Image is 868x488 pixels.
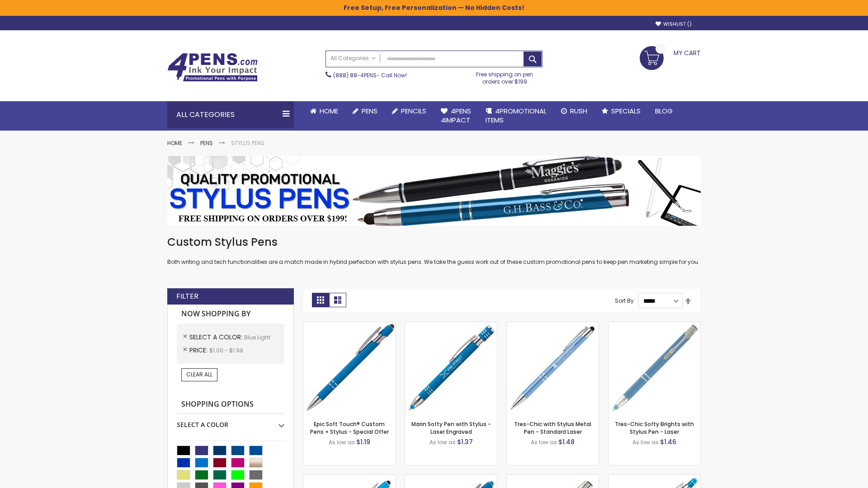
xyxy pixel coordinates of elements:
a: (888) 88-4PENS [333,71,377,79]
a: Blog [648,101,680,121]
span: Select A Color [189,333,244,342]
span: Price [189,346,209,355]
a: Ellipse Stylus Pen - Standard Laser-Blue - Light [303,474,395,482]
div: Free shipping on pen orders over $199 [467,67,543,85]
span: $1.19 [356,437,370,446]
span: Blue Light [244,333,270,341]
span: - Call Now! [333,71,407,79]
a: Tres-Chic with Stylus Metal Pen - Standard Laser-Blue - Light [507,322,599,329]
span: 4PROMOTIONAL ITEMS [486,106,547,125]
span: Pens [362,106,377,116]
a: Tres-Chic with Stylus Metal Pen - Standard Laser [514,420,591,435]
span: Blog [655,106,673,116]
a: All Categories [326,51,380,66]
a: Ellipse Softy Brights with Stylus Pen - Laser-Blue - Light [405,474,497,482]
a: Phoenix Softy Brights with Stylus Pen - Laser-Blue - Light [609,474,700,482]
span: Pencils [401,106,426,116]
span: All Categories [330,55,376,62]
strong: Filter [176,291,198,301]
div: All Categories [167,101,294,128]
span: Specials [611,106,641,116]
img: Tres-Chic with Stylus Metal Pen - Standard Laser-Blue - Light [507,322,599,414]
a: Marin Softy Pen with Stylus - Laser Engraved [411,420,491,435]
a: Pencils [385,101,434,121]
img: 4P-MS8B-Blue - Light [303,322,395,414]
a: 4PROMOTIONALITEMS [478,101,554,131]
div: Select A Color [177,414,284,429]
a: Epic Soft Touch® Custom Pens + Stylus - Special Offer [310,420,389,435]
img: Marin Softy Pen with Stylus - Laser Engraved-Blue - Light [405,322,497,414]
span: As low as [531,438,557,446]
a: 4Pens4impact [434,101,478,131]
strong: Now Shopping by [177,305,284,324]
img: Stylus Pens [167,156,701,226]
div: Both writing and tech functionalities are a match made in hybrid perfection with stylus pens. We ... [167,235,701,266]
a: Marin Softy Pen with Stylus - Laser Engraved-Blue - Light [405,322,497,329]
strong: Grid [312,293,329,307]
a: Tres-Chic Softy Brights with Stylus Pen - Laser-Blue - Light [609,322,700,329]
a: Home [167,139,182,147]
a: Wishlist [656,21,692,28]
span: As low as [329,438,355,446]
img: Tres-Chic Softy Brights with Stylus Pen - Laser-Blue - Light [609,322,700,414]
span: Home [320,106,338,116]
a: Clear All [181,368,217,381]
span: Rush [570,106,587,116]
a: Tres-Chic Touch Pen - Standard Laser-Blue - Light [507,474,599,482]
strong: Shopping Options [177,395,284,414]
a: Tres-Chic Softy Brights with Stylus Pen - Laser [615,420,694,435]
a: 4P-MS8B-Blue - Light [303,322,395,329]
span: 4Pens 4impact [441,106,471,125]
a: Rush [554,101,594,121]
span: As low as [429,438,456,446]
a: Pens [345,101,385,121]
h1: Custom Stylus Pens [167,235,701,249]
img: 4Pens Custom Pens and Promotional Products [167,53,258,82]
a: Pens [200,139,213,147]
span: $1.48 [558,437,575,446]
span: Clear All [186,371,212,378]
span: $1.00 - $1.99 [209,347,243,354]
a: Specials [594,101,648,121]
span: $1.46 [660,437,676,446]
strong: Stylus Pens [231,139,264,147]
span: $1.37 [457,437,473,446]
span: As low as [632,438,659,446]
label: Sort By [615,297,634,305]
a: Home [303,101,345,121]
